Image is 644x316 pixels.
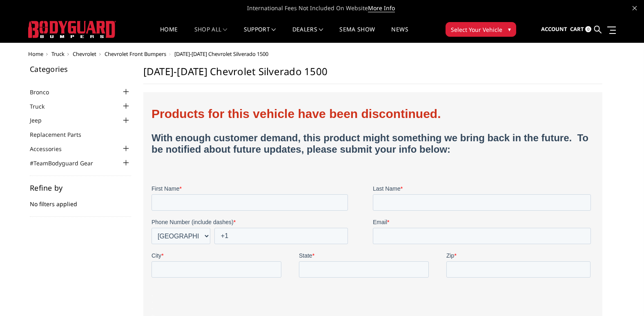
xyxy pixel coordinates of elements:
[30,130,91,139] a: Replacement Parts
[295,152,303,158] span: Zip
[160,27,178,42] a: Home
[570,18,591,40] a: Cart 0
[295,223,310,229] span: Model
[30,145,72,153] a: Accessories
[51,50,65,58] a: Truck
[28,50,43,58] a: Home
[585,26,591,32] span: 0
[174,50,268,58] span: [DATE]-[DATE] Chevrolet Silverado 1500
[391,27,408,42] a: News
[244,27,276,42] a: Support
[446,22,516,37] button: Select Your Vehicle
[30,88,59,96] a: Bronco
[30,159,103,167] a: #TeamBodyguard Gear
[339,27,375,42] a: SEMA Show
[541,25,567,33] span: Account
[73,50,96,58] a: Chevrolet
[30,116,52,125] a: Jeep
[143,65,602,84] h1: [DATE]-[DATE] Chevrolet Silverado 1500
[221,118,236,125] span: Email
[292,27,323,42] a: Dealers
[105,50,166,58] a: Chevrolet Front Bumpers
[147,152,161,158] span: State
[28,21,116,38] img: BODYGUARD BUMPERS
[30,102,55,111] a: Truck
[451,25,502,34] span: Select Your Vehicle
[30,65,131,73] h5: Categories
[541,18,567,40] a: Account
[2,210,3,216] span: .
[570,25,584,33] span: Cart
[30,184,131,217] div: No filters applied
[194,27,227,42] a: shop all
[508,25,511,33] span: ▾
[30,184,131,191] h5: Refine by
[368,4,395,12] a: More Info
[221,256,255,263] span: Product Type
[147,223,161,229] span: Make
